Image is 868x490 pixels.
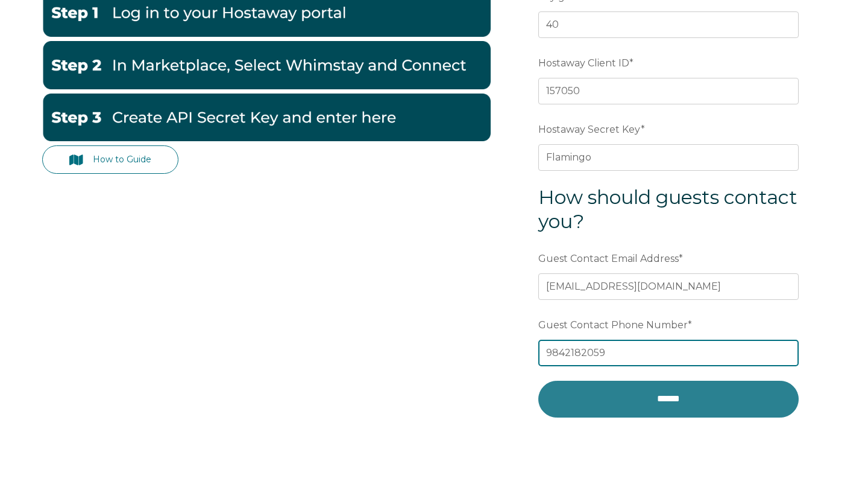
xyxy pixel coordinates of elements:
[42,145,178,174] a: How to Guide
[538,120,641,139] span: Hostaway Secret Key
[538,249,679,268] span: Guest Contact Email Address
[42,41,491,89] img: Hostaway2
[42,94,491,142] img: Hostaway3-1
[538,316,688,334] span: Guest Contact Phone Number
[538,185,797,233] span: How should guests contact you?
[538,54,629,72] span: Hostaway Client ID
